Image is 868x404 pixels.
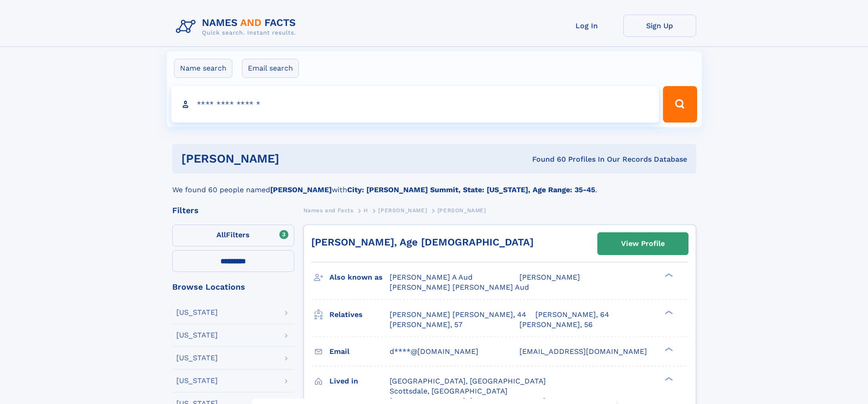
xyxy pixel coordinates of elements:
[663,86,697,123] button: Search Button
[519,347,647,356] span: [EMAIL_ADDRESS][DOMAIN_NAME]
[270,185,332,194] b: [PERSON_NAME]
[390,273,473,281] span: [PERSON_NAME] A Aud
[347,185,595,194] b: City: [PERSON_NAME] Summit, State: [US_STATE], Age Range: 35-45
[311,236,534,248] a: [PERSON_NAME], Age [DEMOGRAPHIC_DATA]
[174,59,232,78] label: Name search
[176,377,218,384] div: [US_STATE]
[623,15,696,37] a: Sign Up
[171,86,659,123] input: search input
[172,174,696,195] div: We found 60 people named with .
[172,225,294,246] label: Filters
[390,283,529,291] span: [PERSON_NAME] [PERSON_NAME] Aud
[364,207,368,214] span: H
[378,207,427,214] span: [PERSON_NAME]
[663,376,673,382] div: ❯
[598,233,688,255] a: View Profile
[437,207,486,214] span: [PERSON_NAME]
[172,283,294,291] div: Browse Locations
[406,154,687,164] div: Found 60 Profiles In Our Records Database
[176,354,218,362] div: [US_STATE]
[176,332,218,339] div: [US_STATE]
[663,309,673,315] div: ❯
[550,15,623,37] a: Log In
[303,205,354,216] a: Names and Facts
[329,344,390,359] h3: Email
[242,59,299,78] label: Email search
[390,310,526,320] a: [PERSON_NAME] [PERSON_NAME], 44
[390,320,462,330] a: [PERSON_NAME], 57
[663,272,673,278] div: ❯
[390,387,508,395] span: Scottsdale, [GEOGRAPHIC_DATA]
[329,373,390,389] h3: Lived in
[329,270,390,285] h3: Also known as
[176,309,218,316] div: [US_STATE]
[535,310,609,320] a: [PERSON_NAME], 64
[364,205,368,216] a: H
[519,273,580,281] span: [PERSON_NAME]
[172,206,294,215] div: Filters
[663,346,673,352] div: ❯
[172,15,303,39] img: Logo Names and Facts
[621,233,665,254] div: View Profile
[329,307,390,322] h3: Relatives
[181,153,406,164] h1: [PERSON_NAME]
[216,230,226,239] span: All
[378,205,427,216] a: [PERSON_NAME]
[519,320,593,330] a: [PERSON_NAME], 56
[390,377,546,385] span: [GEOGRAPHIC_DATA], [GEOGRAPHIC_DATA]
